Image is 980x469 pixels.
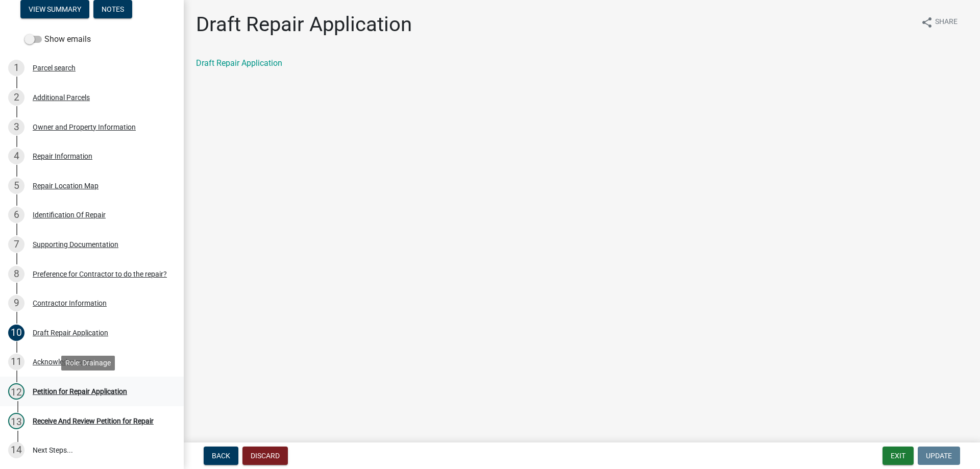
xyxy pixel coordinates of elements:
span: Update [926,452,952,460]
div: 3 [8,119,24,135]
wm-modal-confirm: Notes [93,6,132,14]
div: 4 [8,148,24,164]
span: Back [212,452,230,460]
div: Contractor Information [33,300,107,307]
div: Additional Parcels [33,94,90,101]
div: Supporting Documentation [33,241,118,248]
button: shareShare [913,12,966,32]
div: 9 [8,295,24,311]
div: 8 [8,266,24,282]
button: Discard [242,447,288,465]
div: 6 [8,207,24,223]
div: 12 [8,383,24,400]
div: Repair Location Map [33,182,99,189]
div: Acknowledgement [33,358,91,365]
span: Share [935,16,958,29]
div: Preference for Contractor to do the repair? [33,270,167,278]
div: Owner and Property Information [33,124,136,131]
div: 13 [8,413,24,429]
div: 1 [8,60,24,76]
div: Identification Of Repair [33,211,106,218]
wm-modal-confirm: Summary [20,6,89,14]
div: 11 [8,354,24,370]
h1: Draft Repair Application [196,12,412,37]
div: Role: Drainage [61,356,115,371]
button: Update [918,447,960,465]
div: Draft Repair Application [33,329,108,336]
div: 10 [8,325,24,341]
i: share [921,16,933,29]
div: 14 [8,442,24,458]
a: Draft Repair Application [196,58,282,68]
button: Exit [883,447,914,465]
div: Repair Information [33,153,92,160]
div: 2 [8,89,24,106]
div: 5 [8,178,24,194]
div: Parcel search [33,64,76,71]
label: Show emails [24,33,91,45]
div: Petition for Repair Application [33,388,127,395]
div: Receive And Review Petition for Repair [33,417,154,425]
button: Back [204,447,238,465]
div: 7 [8,236,24,253]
